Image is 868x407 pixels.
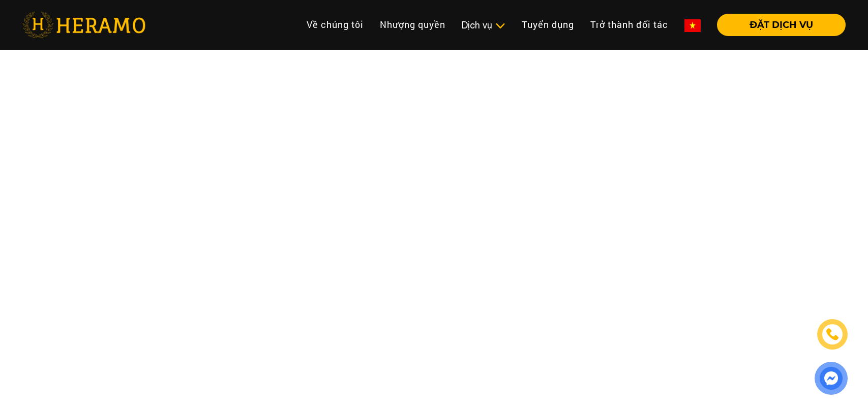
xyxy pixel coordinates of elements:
button: ĐẶT DỊCH VỤ [717,14,846,36]
img: vn-flag.png [684,19,701,32]
a: Về chúng tôi [298,14,372,36]
img: phone-icon [826,328,839,340]
a: Tuyển dụng [514,14,582,36]
img: heramo-logo.png [22,12,145,38]
a: Nhượng quyền [372,14,454,36]
a: ĐẶT DỊCH VỤ [709,20,846,29]
div: Dịch vụ [462,18,505,32]
img: subToggleIcon [495,21,505,31]
a: phone-icon [818,320,848,350]
a: Trở thành đối tác [582,14,676,36]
